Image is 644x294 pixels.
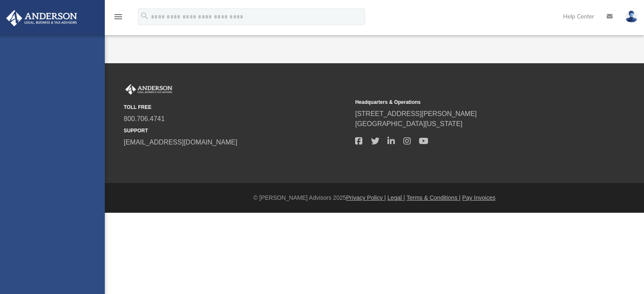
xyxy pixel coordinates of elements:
a: Terms & Conditions | [407,194,461,201]
a: Privacy Policy | [346,194,386,201]
a: Legal | [387,194,405,201]
i: menu [113,12,123,22]
small: SUPPORT [124,127,349,134]
img: Anderson Advisors Platinum Portal [4,10,80,26]
a: Pay Invoices [462,194,495,201]
a: 800.706.4741 [124,115,165,122]
a: [STREET_ADDRESS][PERSON_NAME] [355,110,477,117]
small: TOLL FREE [124,103,349,111]
i: search [140,11,149,21]
a: [GEOGRAPHIC_DATA][US_STATE] [355,120,462,127]
img: Anderson Advisors Platinum Portal [124,84,174,95]
div: © [PERSON_NAME] Advisors 2025 [105,193,644,202]
a: menu [113,16,123,22]
a: [EMAIL_ADDRESS][DOMAIN_NAME] [124,139,237,146]
img: User Pic [625,10,638,23]
small: Headquarters & Operations [355,98,581,106]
